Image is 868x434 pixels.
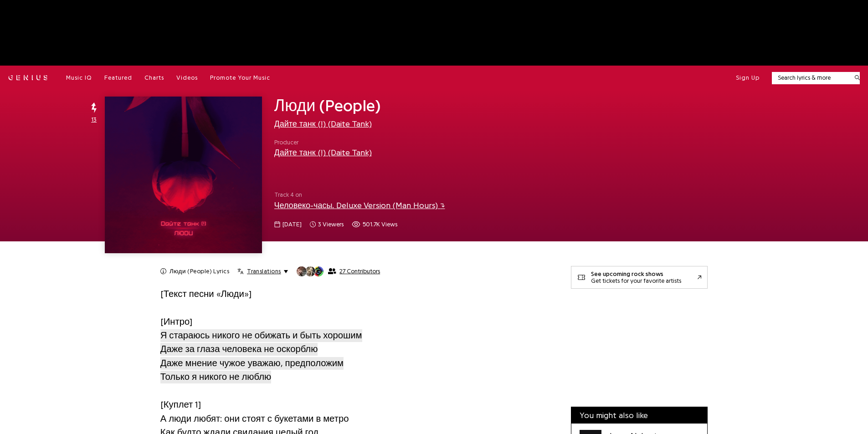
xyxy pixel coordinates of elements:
[160,329,362,383] span: Я стараюсь никого не обижать и быть хорошим Даже за глаза человека не оскорблю Даже мнение чужое ...
[274,190,559,199] span: Track 4 on
[144,75,164,81] span: Charts
[237,267,288,276] button: Translations
[591,271,681,277] div: See upcoming rock shows
[274,120,372,128] a: Дайте танк (!) (Daite Tank)
[104,75,132,81] span: Featured
[210,75,270,81] span: Promote Your Music
[736,74,760,82] button: Sign Up
[274,138,372,147] span: Producer
[274,97,381,114] span: Люди (People)
[772,73,849,82] input: Search lyrics & more
[571,266,708,289] a: See upcoming rock showsGet tickets for your favorite artists
[169,267,229,276] h2: Люди (People) Lyrics
[66,75,92,81] span: Music IQ
[144,74,164,82] a: Charts
[176,75,198,81] span: Videos
[571,407,707,424] div: You might also like
[176,74,198,82] a: Videos
[274,201,445,209] a: Человеко-часы. Deluxe Version (Man Hours)
[104,74,132,82] a: Featured
[296,266,380,277] button: 27 Contributors
[66,74,92,82] a: Music IQ
[339,268,380,275] span: 27 Contributors
[247,267,281,276] span: Translations
[591,277,681,284] div: Get tickets for your favorite artists
[210,74,270,82] a: Promote Your Music
[318,220,344,229] span: 3 viewers
[282,220,302,229] span: [DATE]
[105,97,262,253] img: Cover art for Люди (People) by Дайте танк (!) (Daite Tank)
[352,220,397,229] span: 501,667 views
[363,220,397,229] span: 501.7K views
[274,148,372,157] a: Дайте танк (!) (Daite Tank)
[91,115,97,124] span: 13
[310,220,344,229] span: 3 viewers
[160,328,362,384] a: Я стараюсь никого не обижать и быть хорошимДаже за глаза человека не оскорблюДаже мнение чужое ув...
